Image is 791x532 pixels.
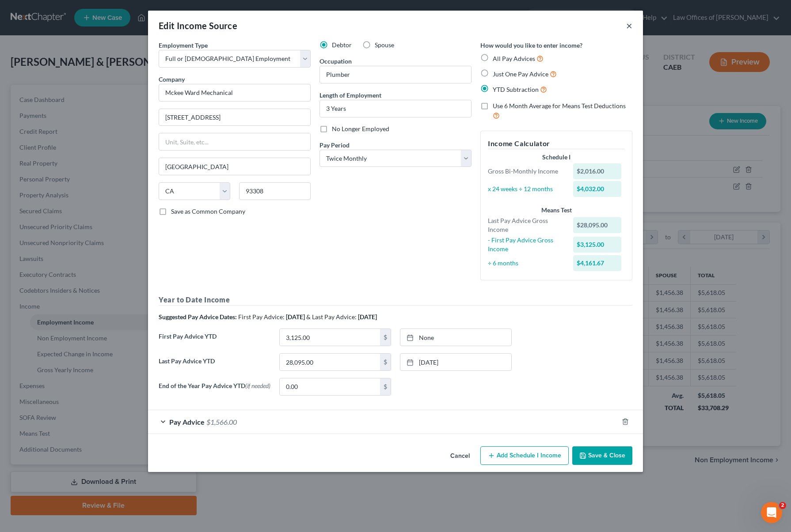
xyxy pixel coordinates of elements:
span: Employment Type [159,42,208,49]
h5: Year to Date Income [159,294,632,306]
strong: Suggested Pay Advice Dates: [159,313,237,321]
input: Enter address... [159,109,310,126]
label: How would you like to enter income? [480,41,582,50]
div: Schedule I [488,153,625,162]
strong: [DATE] [286,313,305,321]
span: First Pay Advice: [238,313,285,321]
div: $ [380,354,391,370]
input: Unit, Suite, etc... [159,133,310,150]
label: First Pay Advice YTD [154,328,275,353]
div: Gross Bi-Monthly Income [483,167,569,176]
label: Length of Employment [319,91,381,100]
button: Save & Close [572,446,632,465]
input: 0.00 [280,378,380,395]
label: End of the Year Pay Advice YTD [154,378,275,403]
input: 0.00 [280,354,380,370]
div: $28,095.00 [573,217,622,233]
button: × [626,20,632,31]
span: & Last Pay Advice: [306,313,357,321]
span: YTD Subtraction [493,86,539,93]
div: x 24 weeks ÷ 12 months [483,185,569,193]
div: - First Pay Advice Gross Income [483,236,569,253]
span: All Pay Advices [493,55,535,62]
span: Use 6 Month Average for Means Test Deductions [493,102,626,109]
span: 2 [779,502,786,509]
div: $ [380,378,391,395]
div: Edit Income Source [159,19,237,32]
input: Enter zip... [239,182,311,200]
span: Debtor [332,41,352,49]
div: $4,161.67 [573,255,622,271]
span: Save as Common Company [171,208,245,215]
strong: [DATE] [358,313,377,321]
span: Pay Period [319,141,350,149]
span: $1,566.00 [206,418,237,426]
span: Pay Advice [169,418,205,426]
div: Means Test [488,206,625,215]
span: (if needed) [245,382,270,389]
input: Enter city... [159,158,310,175]
input: -- [320,66,471,83]
div: $2,016.00 [573,163,622,179]
input: 0.00 [280,329,380,346]
span: Spouse [375,41,394,49]
button: Cancel [443,447,477,465]
div: $4,032.00 [573,181,622,197]
button: Add Schedule I Income [480,446,569,465]
span: Just One Pay Advice [493,70,548,78]
h5: Income Calculator [488,138,625,149]
input: ex: 2 years [320,100,471,117]
iframe: Intercom live chat [761,502,782,523]
label: Occupation [319,57,352,66]
div: ÷ 6 months [483,259,569,268]
div: Last Pay Advice Gross Income [483,216,569,234]
span: Company [159,75,185,83]
span: No Longer Employed [332,125,389,132]
div: $3,125.00 [573,237,622,253]
label: Last Pay Advice YTD [154,353,275,378]
a: [DATE] [400,354,511,370]
input: Search company by name... [159,84,311,102]
a: None [400,329,511,346]
div: $ [380,329,391,346]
